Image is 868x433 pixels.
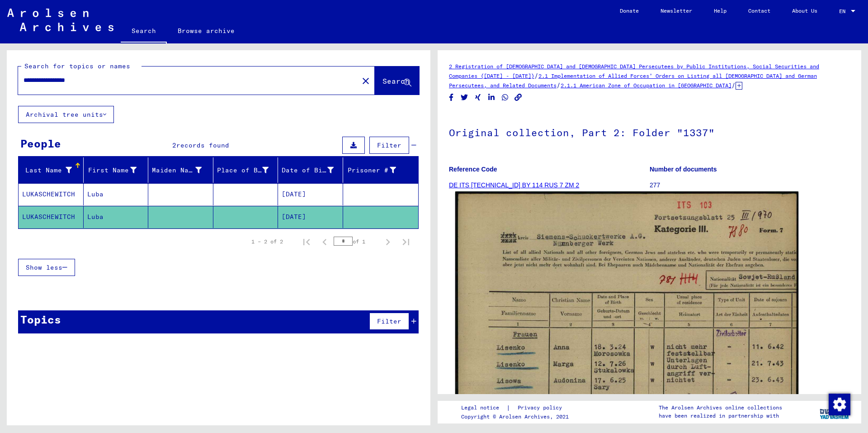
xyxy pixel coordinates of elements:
a: 2 Registration of [DEMOGRAPHIC_DATA] and [DEMOGRAPHIC_DATA] Persecutees by Public Institutions, S... [449,63,819,79]
p: have been realized in partnership with [659,412,782,420]
mat-cell: LUKASCHEWITCH [19,183,84,205]
div: | [461,403,573,413]
a: DE ITS [TECHNICAL_ID] BY 114 RUS 7 ZM 2 [449,181,579,189]
span: records found [176,141,229,149]
button: Archival tree units [18,106,114,123]
div: Prisoner # [347,163,408,177]
div: Prisoner # [347,166,396,175]
button: Share on WhatsApp [500,92,510,103]
a: 2.1 Implementation of Allied Forces’ Orders on Listing all [DEMOGRAPHIC_DATA] and German Persecut... [449,72,817,89]
mat-header-cell: First Name [84,157,149,183]
div: First Name [87,166,137,175]
button: Last page [397,233,415,251]
a: Privacy policy [510,403,573,413]
mat-header-cell: Maiden Name [148,157,213,183]
div: Last Name [22,163,83,177]
div: Last Name [22,166,72,175]
button: Previous page [316,233,334,251]
p: Copyright © Arolsen Archives, 2021 [461,413,573,421]
button: Share on Facebook [447,92,456,103]
div: Date of Birth [282,166,334,175]
p: 277 [650,181,850,190]
a: Legal notice [461,403,506,413]
mat-header-cell: Last Name [19,157,84,183]
mat-cell: LUKASCHEWITCH [19,206,84,228]
h1: Original collection, Part 2: Folder "1337" [449,112,850,152]
span: 2 [172,141,176,149]
b: Reference Code [449,166,497,173]
p: The Arolsen Archives online collections [659,404,782,412]
img: Change consent [829,394,850,415]
span: / [557,81,561,89]
mat-icon: close [360,76,371,86]
button: Share on Xing [473,92,483,103]
span: / [534,71,538,80]
button: Filter [369,313,409,330]
mat-header-cell: Date of Birth [278,157,343,183]
span: Filter [377,317,401,325]
button: Share on Twitter [460,92,469,103]
a: 2.1.1 American Zone of Occupation in [GEOGRAPHIC_DATA] [561,82,731,89]
span: Show less [26,263,62,271]
span: EN [839,8,849,14]
button: Share on LinkedIn [487,92,496,103]
mat-header-cell: Prisoner # [343,157,419,183]
div: Maiden Name [152,166,202,175]
mat-header-cell: Place of Birth [213,157,278,183]
img: yv_logo.png [818,400,852,423]
button: Copy link [514,92,523,103]
button: Filter [369,137,409,154]
button: Next page [379,233,397,251]
mat-cell: [DATE] [278,183,343,205]
img: Arolsen_neg.svg [7,9,113,31]
div: 1 – 2 of 2 [251,238,283,246]
button: Search [375,67,419,95]
div: Topics [20,311,61,328]
mat-label: Search for topics or names [24,62,130,70]
div: People [20,135,61,152]
a: Search [121,20,167,43]
b: Number of documents [650,166,717,173]
div: Date of Birth [282,163,345,177]
a: Browse archive [167,20,245,42]
div: Place of Birth [217,166,269,175]
div: Place of Birth [217,163,280,177]
mat-cell: [DATE] [278,206,343,228]
mat-cell: Luba [84,183,149,205]
div: Maiden Name [152,163,213,177]
div: First Name [87,163,148,177]
span: Search [382,76,410,86]
div: of 1 [334,237,379,246]
button: Clear [357,71,375,90]
span: Filter [377,141,401,149]
mat-cell: Luba [84,206,149,228]
button: First page [297,233,316,251]
span: / [731,81,736,89]
button: Show less [18,259,75,276]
